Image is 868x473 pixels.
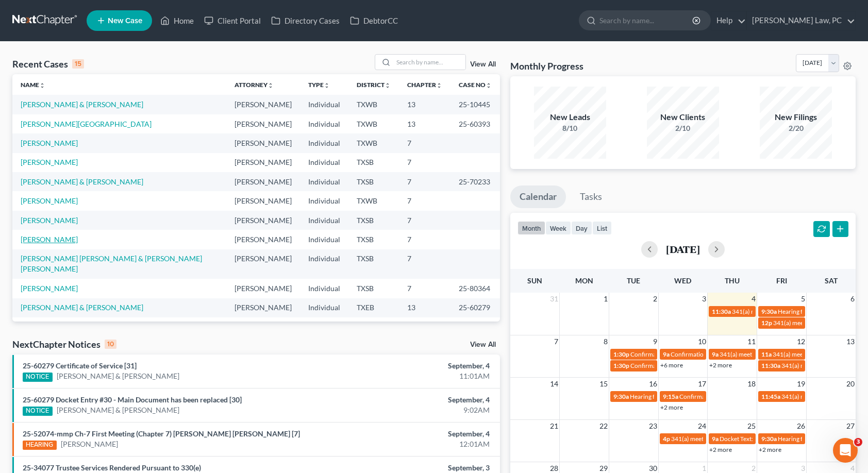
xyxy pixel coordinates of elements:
div: 2/20 [760,123,832,133]
td: [PERSON_NAME] [226,279,300,298]
div: September, 4 [341,429,490,439]
span: Sat [825,276,838,285]
td: [PERSON_NAME] [226,211,300,230]
div: September, 3 [341,463,490,473]
td: [PERSON_NAME] [226,153,300,172]
div: NOTICE [23,407,53,416]
a: [PERSON_NAME] Law, PC [747,11,855,30]
td: TXWB [348,95,399,114]
span: 9a [663,350,670,358]
span: 19 [796,378,806,390]
span: New Case [108,17,142,25]
td: [PERSON_NAME] [226,230,300,249]
h2: [DATE] [666,244,700,255]
td: 13 [399,95,450,114]
span: 11:45a [761,393,780,400]
td: Individual [300,95,348,114]
a: Typeunfold_more [308,81,330,89]
span: 11:30a [712,308,731,315]
td: Individual [300,172,348,191]
span: 12 [796,335,806,348]
div: September, 4 [341,395,490,405]
span: 18 [746,378,757,390]
span: 9a [712,435,719,443]
a: [PERSON_NAME] [21,158,78,166]
div: New Filings [760,111,832,123]
a: [PERSON_NAME] [21,216,78,225]
a: 25-52074-mmp Ch-7 First Meeting (Chapter 7) [PERSON_NAME] [PERSON_NAME] [7] [23,429,300,438]
i: unfold_more [385,82,391,89]
span: 31 [549,293,559,305]
a: [PERSON_NAME] [21,284,78,293]
span: 11 [746,335,757,348]
button: list [592,221,612,235]
button: month [518,221,545,235]
span: 5 [800,293,806,305]
a: +6 more [660,361,683,369]
span: 4p [663,435,670,443]
span: Sun [527,276,542,285]
td: Individual [300,114,348,133]
td: [PERSON_NAME] [226,298,300,317]
td: TXWB [348,191,399,210]
div: NextChapter Notices [12,338,116,350]
a: Chapterunfold_more [407,81,442,89]
iframe: Intercom live chat [833,438,858,463]
td: TXWB [348,133,399,153]
td: TXSB [348,230,399,249]
span: 15 [598,378,609,390]
span: 11:30a [761,362,780,369]
td: TXSB [348,211,399,230]
a: Client Portal [199,11,266,30]
span: 3 [854,438,862,446]
button: day [571,221,592,235]
input: Search by name... [599,11,694,30]
span: 21 [549,420,559,432]
a: DebtorCC [345,11,403,30]
span: 14 [549,378,559,390]
span: 3 [701,293,707,305]
td: [PERSON_NAME] [226,95,300,114]
td: Individual [300,249,348,279]
td: 25-80364 [450,279,500,298]
td: Individual [300,279,348,298]
a: [PERSON_NAME] & [PERSON_NAME] [21,100,143,109]
span: Confirmation Hearing for [PERSON_NAME] [679,393,797,400]
div: 11:01AM [341,371,490,381]
span: Tue [627,276,640,285]
span: 27 [845,420,856,432]
a: Calendar [510,185,566,208]
td: TXSB [348,249,399,279]
span: 24 [697,420,707,432]
span: Docket Text: for [PERSON_NAME] [720,435,812,443]
td: Individual [300,153,348,172]
span: 8 [603,335,609,348]
td: [PERSON_NAME] [226,172,300,191]
td: 25-60279 [450,298,500,317]
span: 1:30p [613,350,629,358]
span: Confirmation Hearing for [PERSON_NAME] [630,362,748,369]
span: 25 [746,420,757,432]
td: TXSB [348,172,399,191]
span: 17 [697,378,707,390]
div: 15 [72,59,84,69]
a: View All [470,61,496,68]
a: [PERSON_NAME] & [PERSON_NAME] [57,405,179,415]
span: 7 [553,335,559,348]
td: TXSB [348,153,399,172]
a: Case Nounfold_more [459,81,492,89]
a: [PERSON_NAME][GEOGRAPHIC_DATA] [21,120,152,128]
h3: Monthly Progress [510,60,583,72]
div: Recent Cases [12,58,84,70]
a: [PERSON_NAME] & [PERSON_NAME] [21,303,143,312]
div: 12:01AM [341,439,490,449]
div: 9:02AM [341,405,490,415]
div: 8/10 [534,123,606,133]
span: Wed [674,276,691,285]
a: View All [470,341,496,348]
td: 7 [399,230,450,249]
a: 25-60279 Certificate of Service [31] [23,361,137,370]
span: Confirmation Hearing for [PERSON_NAME] [671,350,789,358]
span: 16 [648,378,658,390]
a: Nameunfold_more [21,81,45,89]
